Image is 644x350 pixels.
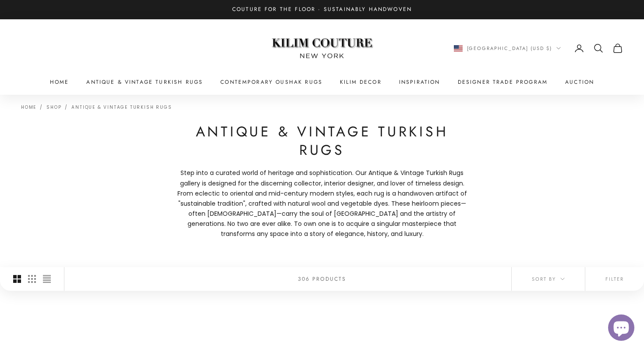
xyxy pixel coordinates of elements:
nav: Primary navigation [21,78,623,86]
a: Home [21,104,36,111]
h1: Antique & Vintage Turkish Rugs [173,123,471,159]
span: [GEOGRAPHIC_DATA] (USD $) [467,44,552,52]
a: Antique & Vintage Turkish Rugs [86,78,203,86]
span: Sort by [532,275,565,283]
a: Antique & Vintage Turkish Rugs [71,104,172,111]
inbox-online-store-chat: Shopify online store chat [605,314,637,343]
nav: Secondary navigation [454,43,623,54]
p: Couture for the Floor · Sustainably Handwoven [232,5,412,14]
button: Sort by [512,267,585,291]
button: Switch to larger product images [13,267,21,291]
a: Inspiration [399,78,440,86]
img: United States [454,45,463,52]
button: Switch to smaller product images [28,267,36,291]
img: Logo of Kilim Couture New York [267,28,377,69]
a: Contemporary Oushak Rugs [220,78,322,86]
nav: Breadcrumb [21,104,172,110]
button: Change country or currency [454,44,561,52]
a: Shop [46,104,61,111]
a: Auction [565,78,594,86]
a: Home [50,78,69,86]
a: Designer Trade Program [458,78,548,86]
p: Step into a curated world of heritage and sophistication. Our Antique & Vintage Turkish Rugs gall... [173,168,471,239]
button: Filter [585,267,644,291]
p: 306 products [298,275,347,283]
summary: Kilim Decor [340,78,382,86]
button: Switch to compact product images [43,267,51,291]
